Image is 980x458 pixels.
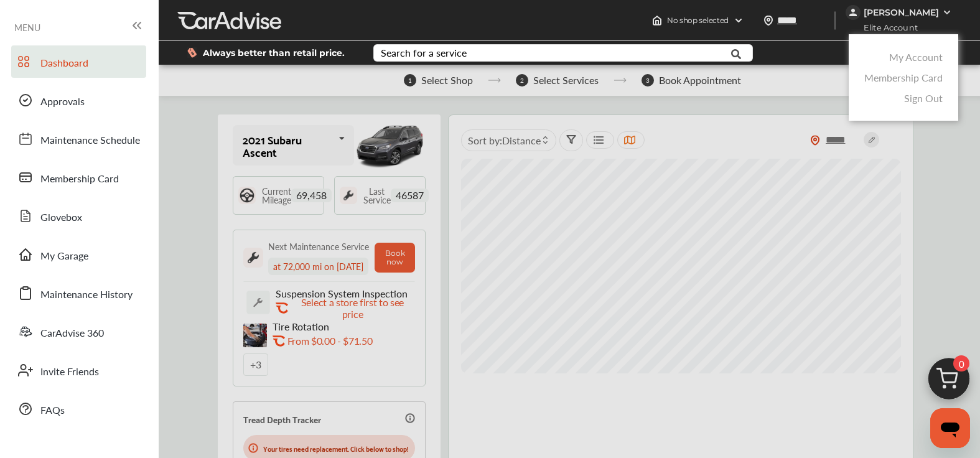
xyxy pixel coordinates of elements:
a: Glovebox [11,200,146,232]
a: Maintenance Schedule [11,123,146,155]
a: FAQs [11,393,146,425]
iframe: Button to launch messaging window [930,408,970,448]
span: Invite Friends [40,364,99,380]
a: CarAdvise 360 [11,315,146,348]
span: FAQs [40,403,65,419]
span: My Garage [40,248,88,264]
a: My Account [889,50,943,64]
span: Maintenance Schedule [40,133,140,149]
img: dollor_label_vector.a70140d1.svg [187,47,197,58]
span: Glovebox [40,210,82,226]
span: Dashboard [40,55,88,72]
span: Always better than retail price. [203,49,345,57]
span: MENU [14,22,40,32]
a: Sign Out [904,91,943,105]
span: Membership Card [40,171,119,187]
a: Membership Card [11,161,146,194]
span: Approvals [40,94,85,110]
a: Dashboard [11,45,146,78]
a: Invite Friends [11,354,146,386]
div: Search for a service [381,48,467,58]
a: Maintenance History [11,277,146,309]
span: Maintenance History [40,287,133,303]
a: Approvals [11,84,146,116]
a: Membership Card [864,70,943,85]
img: cart_icon.3d0951e8.svg [919,352,979,412]
a: My Garage [11,238,146,271]
span: 0 [953,355,969,372]
span: CarAdvise 360 [40,325,104,342]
